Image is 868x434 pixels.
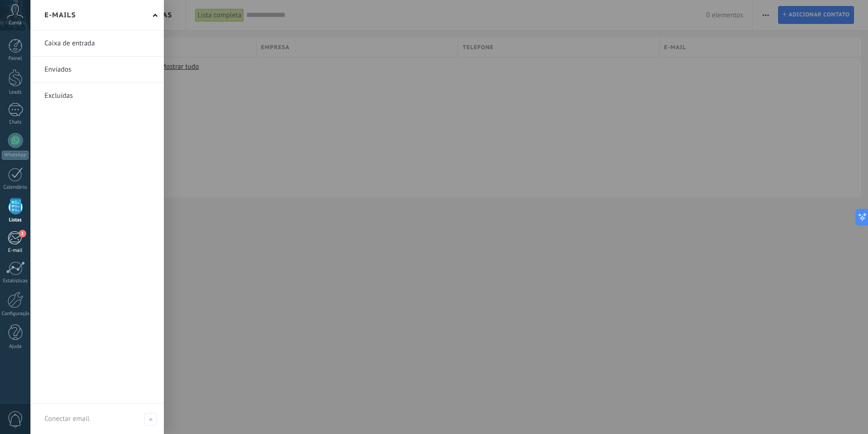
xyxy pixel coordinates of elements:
div: Configurações [2,311,29,317]
div: Listas [2,217,29,223]
li: Enviados [30,57,164,83]
div: Painel [2,56,29,62]
div: E-mail [2,248,29,254]
span: Conectar email [44,414,89,423]
span: Conta [9,20,22,26]
li: Excluídas [30,83,164,109]
div: Chats [2,119,29,125]
div: Ajuda [2,344,29,350]
h2: E-mails [44,0,76,30]
div: Estatísticas [2,278,29,284]
span: Conectar email [144,413,157,426]
div: WhatsApp [2,151,29,160]
li: Caixa de entrada [30,30,164,57]
div: Calendário [2,184,29,191]
span: 1 [19,230,26,237]
div: Leads [2,89,29,96]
